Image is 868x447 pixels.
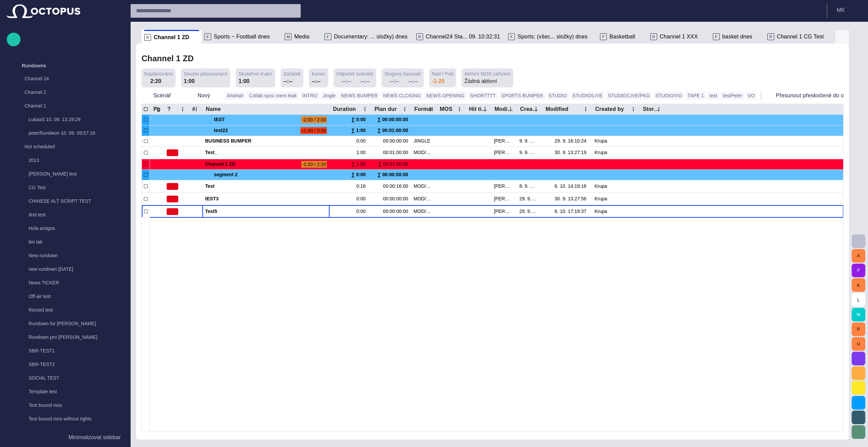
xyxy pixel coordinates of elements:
button: Minimalizovat sidebar [7,431,123,444]
button: L [852,293,865,307]
span: Channel 1 CG Test [777,33,824,40]
div: MOS [440,106,452,113]
span: tEST3 [205,196,327,202]
span: Skutečné trvání [238,70,272,77]
div: 0:00 [356,208,368,215]
div: 29. 9. 18:25:58 [519,196,539,202]
div: 6. 10. 17:19:37 [555,208,589,215]
p: M K [837,6,845,14]
div: 9. 9. 13:01:17 [519,138,539,144]
p: New rundown [29,252,123,259]
div: Test5 [205,205,327,218]
button: SPORTS BUMPER [499,92,545,100]
p: Record test [29,307,123,313]
button: P [852,322,865,336]
p: Channel 2 [24,89,110,96]
button: Ahahah [225,92,246,100]
div: Krupa [595,183,610,189]
div: CHINESE ALT SCRIPT TEST [15,195,123,209]
div: 1:00 [238,77,249,85]
button: MOS column menu [455,104,464,114]
div: JINGLE [414,138,430,144]
div: ∑ 1:00 [351,126,368,136]
button: Created by column menu [629,104,638,114]
button: STUDIO/VO [653,92,684,100]
span: Začátek [283,70,301,77]
button: Plan dur column menu [400,104,410,114]
p: M [285,33,291,40]
div: SBR-TEST2 [15,358,123,372]
div: ? [167,106,171,113]
p: SOCIAL TEST [29,375,123,381]
div: Martin Krupa (mkrupa) [494,149,514,156]
button: VO [746,92,757,100]
div: Testing for prompter script (exclude characters) [15,426,123,440]
div: Martin Krupa (mkrupa) [494,196,514,202]
div: Duration [333,106,356,113]
img: Octopus News Room [7,4,80,18]
button: M [852,308,865,321]
div: Krupa [595,208,610,215]
div: peterRundwon 10. 09. 09:57:18 [15,127,123,140]
div: ∑ 00:01:00:00 [374,161,408,167]
div: 2013 [15,154,123,168]
div: MOD/PKG [414,149,434,156]
span: Sports: (všec... složky) dnes [518,33,588,40]
button: Story locations column menu [654,104,664,114]
p: Testing for prompter script (exclude characters) [29,429,128,436]
span: Slugový časovač [384,70,421,77]
div: 29. 9. 16:10:24 [555,138,589,144]
div: ∑ 0:00 [351,170,368,180]
div: SBR-TEST1 [15,345,123,358]
div: Pg [153,106,161,113]
div: 00:01:00:00 [374,149,408,156]
div: Template test [15,385,123,399]
div: Martin Krupa (mkrupa) [494,138,514,144]
span: BUSINESS BUMPER [205,138,327,144]
div: MMedia [282,30,322,44]
div: News TICKER [15,277,123,290]
div: Story locations [643,106,662,113]
div: MOD/PKG [414,196,434,202]
p: F [713,33,720,40]
p: Rundowns [22,62,46,69]
div: 30. 9. 13:27:56 [555,196,589,202]
div: 00:00:00:00 [374,138,408,144]
p: F [508,33,515,40]
p: Minimalizovat sidebar [68,433,121,442]
span: Documentary: ... složky) dnes [334,33,407,40]
div: [PERSON_NAME] test [15,168,123,181]
div: LukaaS 10. 09. 13:29:29 [15,113,123,127]
button: MK [831,4,864,16]
div: Hit time [469,106,488,113]
span: Nad / Pod [432,70,454,77]
div: --:-- [312,77,321,85]
div: Modified [546,106,568,113]
div: RChannel 1 XXX [648,30,710,44]
div: ∑ 0:00 [351,115,368,125]
button: NEWS CLOSING [381,92,423,100]
div: 1:00 [184,77,195,85]
p: Rundown for [PERSON_NAME] [29,320,123,327]
ul: main menu [7,59,123,431]
div: new rundown [DATE] [15,263,123,277]
div: Plan dur [374,106,397,113]
div: tEST3 [205,193,327,205]
div: Rundown for [PERSON_NAME] [15,317,123,331]
div: RChannel 1 CG Test [765,30,836,44]
p: Channel 1 [24,102,110,109]
div: ∑ 00:00:00:00 [374,170,408,180]
button: K [852,278,865,292]
button: SHORTTTT [468,92,498,100]
div: Created [520,106,539,113]
div: MOD/PKG [414,208,434,215]
div: ∑ 00:00:00:00 [374,115,408,125]
span: -2:00 / 2:00 [301,116,327,123]
p: new rundown [DATE] [29,266,123,272]
div: Test bound mos [15,399,123,413]
button: Hit time column menu [480,104,490,114]
div: -1:20 [432,77,445,85]
p: dnd test [29,211,123,218]
p: Test bound mos [29,402,123,409]
span: Konec [312,70,325,77]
